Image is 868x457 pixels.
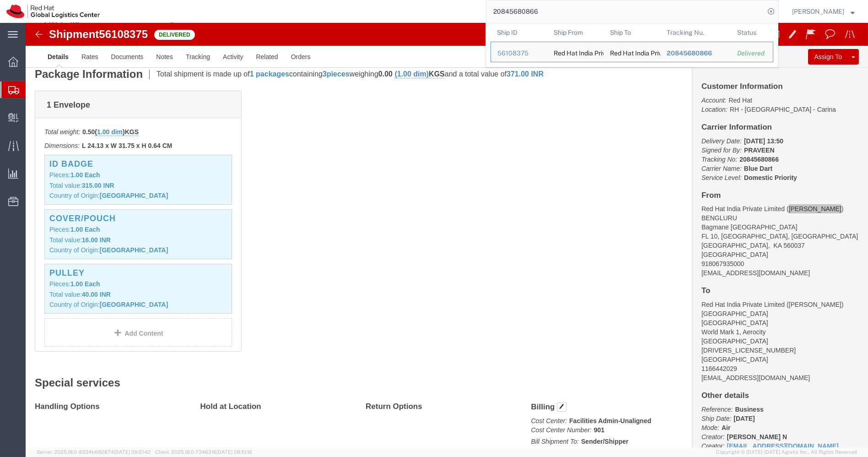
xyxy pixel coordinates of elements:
div: Red Hat India Private Limited [554,42,598,62]
span: Server: 2025.18.0-9334b682874 [37,449,151,455]
img: logo [6,5,100,18]
span: Client: 2025.18.0-7346316 [155,449,252,455]
div: 20845680866 [667,49,725,58]
div: Delivered [737,49,766,58]
th: Ship From [547,23,604,42]
th: Ship ID [491,23,547,42]
th: Ship To [604,23,660,42]
div: Red Hat India Private Limited [610,42,654,62]
th: Tracking Nu. [660,23,731,42]
table: Search Results [491,23,778,67]
span: 20845680866 [667,49,712,57]
iframe: FS Legacy Container [26,23,868,447]
th: Status [731,23,773,42]
span: [DATE] 09:51:42 [114,449,151,455]
input: Search for shipment number, reference number [486,0,765,22]
button: [PERSON_NAME] [792,6,855,17]
span: Nilesh Shinde [792,6,844,16]
div: 56108375 [497,49,541,58]
span: Copyright © [DATE]-[DATE] Agistix Inc., All Rights Reserved [716,448,857,456]
span: [DATE] 08:10:16 [216,449,252,455]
